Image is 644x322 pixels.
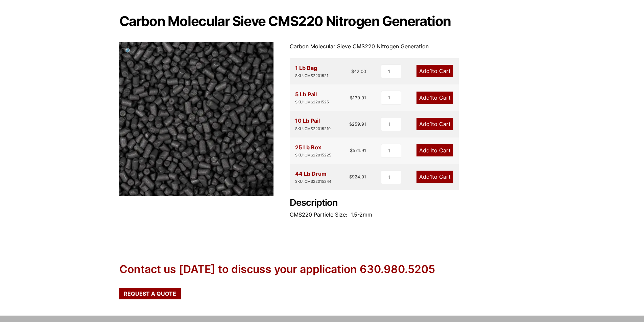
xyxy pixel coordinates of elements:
div: SKU: CMS22015225 [295,152,331,158]
div: SKU: CMS2201521 [295,73,328,79]
a: Add1to Cart [416,65,453,77]
div: 25 Lb Box [295,143,331,158]
span: 1 [430,94,432,101]
a: Add1to Cart [416,118,453,130]
a: Add1to Cart [416,92,453,104]
span: 1 [430,68,432,74]
span: 1 [430,147,432,154]
bdi: 42.00 [351,69,366,74]
span: 🔍 [125,47,133,55]
a: Add1to Cart [416,144,453,156]
bdi: 139.91 [350,95,366,100]
bdi: 259.91 [349,121,366,127]
p: Carbon Molecular Sieve CMS220 Nitrogen Generation [290,42,525,51]
span: Request a Quote [124,291,176,296]
span: $ [349,174,352,179]
span: $ [350,148,353,153]
a: Add1to Cart [416,171,453,183]
div: SKU: CMS22015210 [295,126,331,132]
p: CMS220 Particle Size: 1.5-2mm [290,210,525,219]
span: 1 [430,173,432,180]
h2: Description [290,197,525,208]
div: Contact us [DATE] to discuss your application 630.980.5205 [119,262,435,277]
span: $ [351,69,354,74]
span: $ [349,121,352,127]
div: 10 Lb Pail [295,116,331,132]
div: 1 Lb Bag [295,64,328,79]
div: 5 Lb Pail [295,90,329,105]
a: Request a Quote [119,288,181,299]
span: 1 [430,121,432,127]
div: SKU: CMS22015244 [295,178,331,185]
bdi: 924.91 [349,174,366,179]
a: View full-screen image gallery [119,42,138,60]
h1: Carbon Molecular Sieve CMS220 Nitrogen Generation [119,14,525,28]
div: 44 Lb Drum [295,169,331,185]
bdi: 574.91 [350,148,366,153]
span: $ [350,95,353,100]
div: SKU: CMS2201525 [295,99,329,105]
